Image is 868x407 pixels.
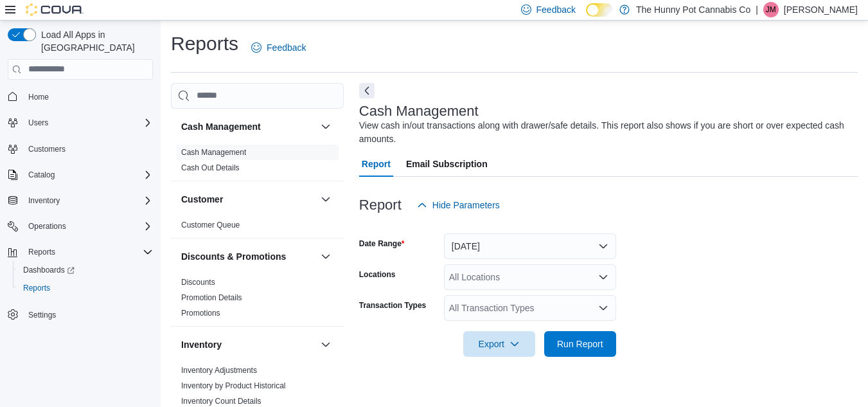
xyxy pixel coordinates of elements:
label: Locations [359,269,396,280]
a: Inventory by Product Historical [181,381,286,390]
span: Reports [23,283,50,293]
span: Inventory Adjustments [181,365,257,375]
span: Users [28,118,48,128]
a: Settings [23,307,61,323]
a: Inventory Count Details [181,397,261,406]
span: Discounts [181,277,215,287]
a: Promotions [181,309,220,318]
span: Promotions [181,308,220,318]
button: Home [3,87,158,106]
button: Export [463,331,535,357]
a: Dashboards [13,261,158,279]
button: Users [3,114,158,132]
span: Reports [23,244,153,260]
button: Operations [23,219,71,234]
button: Cash Management [318,119,333,134]
a: Cash Management [181,148,246,157]
button: Settings [3,305,158,323]
button: Customer [318,192,333,207]
span: Promotion Details [181,293,242,303]
button: [DATE] [444,233,616,259]
p: [PERSON_NAME] [784,2,858,17]
label: Date Range [359,239,405,249]
h3: Report [359,197,402,213]
span: Inventory by Product Historical [181,381,286,391]
button: Open list of options [598,303,608,313]
a: Inventory Adjustments [181,366,257,375]
h3: Discounts & Promotions [181,250,286,263]
span: Email Subscription [406,151,488,177]
a: Dashboards [18,262,80,278]
span: Reports [18,280,153,296]
span: Inventory Count Details [181,396,261,406]
span: Hide Parameters [432,199,500,212]
span: Home [28,92,49,102]
a: Promotion Details [181,293,242,302]
div: View cash in/out transactions along with drawer/safe details. This report also shows if you are s... [359,119,851,146]
a: Customer Queue [181,221,240,230]
button: Cash Management [181,120,315,133]
span: Operations [28,221,66,231]
input: Dark Mode [586,3,613,17]
a: Feedback [246,35,311,60]
button: Customers [3,140,158,158]
span: Dashboards [18,262,153,278]
button: Inventory [23,193,65,208]
button: Inventory [181,338,315,351]
span: Customers [23,141,153,157]
nav: Complex example [8,82,153,357]
button: Operations [3,217,158,235]
h1: Reports [171,31,238,57]
button: Reports [23,244,60,260]
span: Cash Out Details [181,163,240,173]
button: Discounts & Promotions [318,249,333,264]
span: Customer Queue [181,220,240,230]
span: Cash Management [181,147,246,158]
span: Home [23,89,153,105]
span: Reports [28,247,55,257]
span: Operations [23,219,153,234]
span: Settings [28,310,56,320]
span: Users [23,115,153,131]
p: The Hunny Pot Cannabis Co [636,2,750,17]
button: Discounts & Promotions [181,250,315,263]
button: Customer [181,193,315,206]
a: Customers [23,141,71,157]
button: Reports [3,243,158,261]
div: Cash Management [171,145,344,181]
span: Inventory [23,193,153,208]
h3: Cash Management [181,120,261,133]
span: Load All Apps in [GEOGRAPHIC_DATA] [36,28,153,54]
span: JM [766,2,776,17]
button: Catalog [3,166,158,184]
div: Customer [171,217,344,238]
div: Jesse McGean [763,2,779,17]
span: Export [471,331,527,357]
div: Discounts & Promotions [171,275,344,326]
button: Hide Parameters [412,192,505,218]
button: Reports [13,279,158,297]
h3: Cash Management [359,104,479,119]
span: Report [362,151,391,177]
button: Inventory [318,337,333,352]
button: Catalog [23,167,60,183]
a: Discounts [181,278,215,287]
span: Feedback [267,41,306,54]
button: Run Report [544,331,616,357]
span: Settings [23,306,153,322]
h3: Customer [181,193,223,206]
button: Users [23,115,53,131]
span: Feedback [536,3,576,16]
span: Inventory [28,195,60,206]
p: | [756,2,758,17]
a: Cash Out Details [181,163,240,172]
span: Customers [28,144,66,154]
label: Transaction Types [359,300,426,311]
img: Cova [26,3,84,16]
button: Next [359,83,375,98]
h3: Inventory [181,338,222,351]
a: Reports [18,280,55,296]
span: Catalog [28,170,55,180]
span: Run Report [557,338,603,350]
